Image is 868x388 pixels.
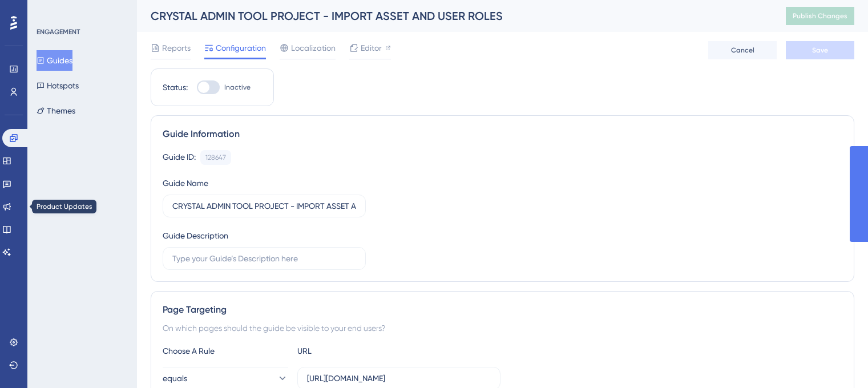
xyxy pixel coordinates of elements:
div: Guide Description [163,229,228,242]
div: URL [297,344,423,358]
div: ENGAGEMENT [37,27,80,37]
div: Guide ID: [163,150,196,165]
button: Themes [37,100,75,121]
div: On which pages should the guide be visible to your end users? [163,321,842,335]
input: Type your Guide’s Name here [172,200,356,212]
iframe: UserGuiding AI Assistant Launcher [820,343,854,377]
button: Publish Changes [786,7,854,25]
span: Configuration [216,41,266,55]
input: yourwebsite.com/path [307,372,491,385]
div: Status: [163,80,188,94]
button: Cancel [708,41,777,59]
div: Page Targeting [163,303,842,317]
span: Editor [361,41,382,55]
div: CRYSTAL ADMIN TOOL PROJECT - IMPORT ASSET AND USER ROLES [151,8,757,24]
span: Publish Changes [793,11,847,21]
div: Guide Name [163,176,208,190]
div: Guide Information [163,127,842,141]
button: Save [786,41,854,59]
div: Choose A Rule [163,344,288,358]
span: Save [812,46,828,55]
span: Inactive [224,83,251,92]
input: Type your Guide’s Description here [172,252,356,265]
div: 128647 [205,153,226,162]
button: Hotspots [37,75,79,96]
span: Localization [291,41,336,55]
span: Reports [162,41,191,55]
span: equals [163,371,187,385]
span: Cancel [731,46,754,55]
button: Guides [37,50,72,71]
